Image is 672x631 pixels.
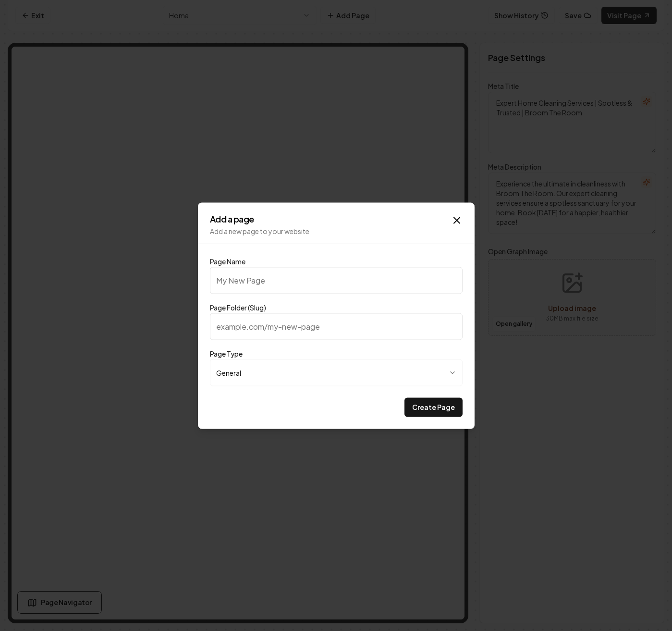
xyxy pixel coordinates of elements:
[210,267,463,294] input: My New Page
[210,214,463,223] h2: Add a page
[210,349,243,358] label: Page Type
[210,303,266,311] label: Page Folder (Slug)
[210,313,463,340] input: example.com/my-new-page
[210,226,463,235] p: Add a new page to your website
[210,257,245,265] label: Page Name
[404,397,463,417] button: Create Page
